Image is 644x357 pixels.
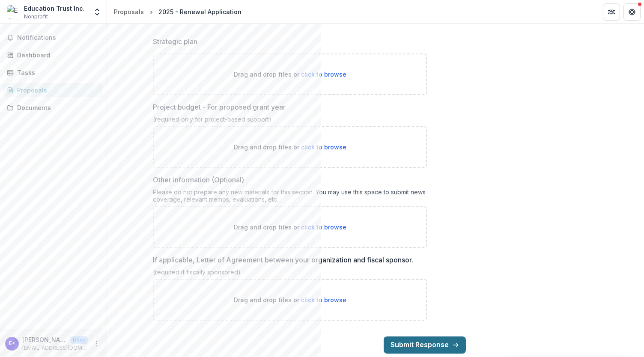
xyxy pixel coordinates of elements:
[603,3,620,21] button: Partners
[3,31,103,45] button: Notifications
[3,101,103,115] a: Documents
[17,51,96,59] div: Dashboard
[110,6,147,18] a: Proposals
[17,103,96,112] div: Documents
[22,344,88,352] p: [EMAIL_ADDRESS][DOMAIN_NAME]
[301,223,346,231] span: click to browse
[153,175,244,185] p: Other information (Optional)
[153,116,427,126] div: (required only for project-based support)
[17,68,96,77] div: Tasks
[3,65,103,80] a: Tasks
[3,83,103,97] a: Proposals
[24,4,85,13] div: Education Trust Inc.
[114,7,144,16] div: Proposals
[3,48,103,62] a: Dashboard
[158,7,241,16] div: 2025 - Renewal Application
[9,341,15,346] div: Erika Oseguera <development@edtrustwest.org>
[301,71,346,78] span: click to browse
[110,6,245,18] nav: breadcrumb
[234,295,346,304] p: Drag and drop files or
[17,34,100,42] span: Notifications
[17,86,96,95] div: Proposals
[234,223,346,232] p: Drag and drop files or
[91,339,101,349] button: More
[234,143,346,152] p: Drag and drop files or
[301,143,346,151] span: click to browse
[623,3,641,21] button: Get Help
[153,188,427,206] div: Please do not prepare any new materials for this section. You may use this space to submit news c...
[234,70,346,79] p: Drag and drop files or
[7,5,21,19] img: Education Trust Inc.
[153,36,197,47] p: Strategic plan
[22,335,67,344] p: [PERSON_NAME] <[EMAIL_ADDRESS][DOMAIN_NAME]>
[153,268,427,279] div: (required if fiscally sponsored)
[153,102,286,112] p: Project budget - For proposed grant year
[384,336,466,354] button: Submit Response
[91,3,103,21] button: Open entity switcher
[70,336,88,344] p: User
[301,296,346,303] span: click to browse
[153,255,413,265] p: If applicable, Letter of Agreement between your organization and fiscal sponsor.
[24,13,48,21] span: Nonprofit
